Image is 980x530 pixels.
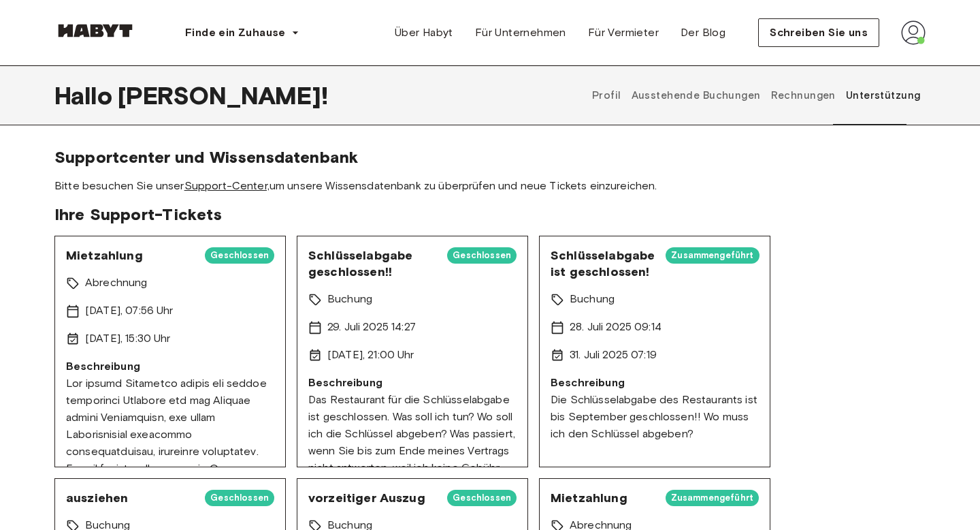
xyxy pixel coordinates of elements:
[327,292,372,305] font: Buchung
[308,393,515,491] font: Das Restaurant für die Schlüsselabgabe ist geschlossen. Was soll ich tun? Wo soll ich die Schlüss...
[308,490,425,505] font: vorzeitiger Auszug
[54,80,112,110] font: Hallo
[592,89,621,102] font: Profil
[551,376,625,389] font: Beschreibung
[384,19,464,46] a: Über Habyt
[308,376,382,389] font: Beschreibung
[66,248,143,263] font: Mietzahlung
[464,19,577,46] a: Für Unternehmen
[901,20,926,45] img: Avatar
[185,26,286,39] font: Finde ein Zuhause
[570,348,657,361] font: 31. Juli 2025 07:19
[577,19,670,46] a: Für Vermieter
[681,26,725,39] font: Der Blog
[846,89,921,102] font: Unterstützung
[570,320,661,333] font: 28. Juli 2025 09:14
[770,26,868,39] font: Schreiben Sie uns
[184,179,269,192] a: Support-Center,
[54,24,136,37] img: Habyt
[85,304,174,317] font: [DATE], 07:56 Uhr
[327,348,414,361] font: [DATE], 21:00 Uhr
[771,89,836,102] font: Rechnungen
[395,26,453,39] font: Über Habyt
[54,147,358,167] font: Supportcenter und Wissensdatenbank
[210,250,269,260] font: Geschlossen
[632,89,761,102] font: Ausstehende Buchungen
[269,179,657,192] font: um unsere Wissensdatenbank zu überprüfen und neue Tickets einzureichen.
[210,493,269,503] font: Geschlossen
[321,80,328,110] font: !
[66,490,128,505] font: ausziehen
[551,393,757,440] font: Die Schlüsselabgabe des Restaurants ist bis September geschlossen!! Wo muss ich den Schlüssel abg...
[453,250,511,260] font: Geschlossen
[671,250,753,260] font: Zusammengeführt
[551,490,627,505] font: Mietzahlung
[66,360,140,373] font: Beschreibung
[475,26,566,39] font: Für Unternehmen
[670,19,736,46] a: Der Blog
[118,80,321,110] font: [PERSON_NAME]
[587,65,926,125] div: Benutzerprofil-Registerkarten
[174,19,310,46] button: Finde ein Zuhause
[758,18,879,47] button: Schreiben Sie uns
[671,493,753,503] font: Zusammengeführt
[551,248,655,279] font: Schlüsselabgabe ist geschlossen!
[327,320,416,333] font: 29. Juli 2025 14:27
[453,493,511,503] font: Geschlossen
[570,292,615,305] font: Buchung
[588,26,659,39] font: Für Vermieter
[54,179,184,192] font: Bitte besuchen Sie unser
[308,248,412,279] font: Schlüsselabgabe geschlossen!!
[85,276,148,289] font: Abrechnung
[85,332,171,345] font: [DATE], 15:30 Uhr
[54,204,222,224] font: Ihre Support-Tickets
